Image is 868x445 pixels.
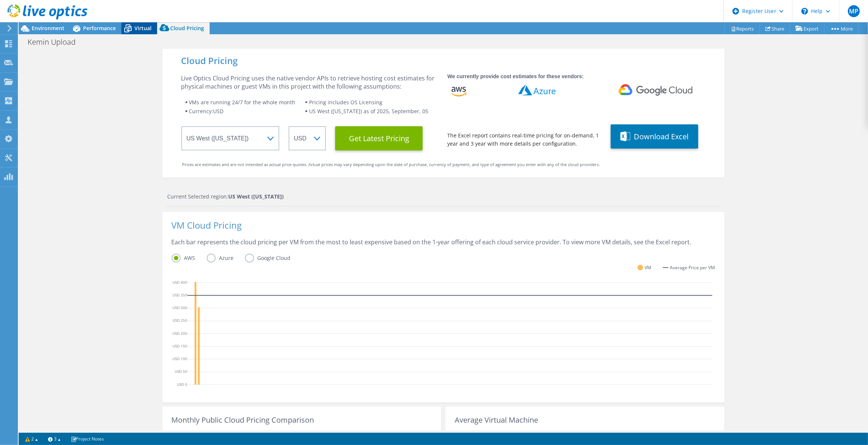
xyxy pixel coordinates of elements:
text: USD 0 [177,381,187,387]
button: Get Latest Pricing [335,126,423,150]
text: USD 200 [172,330,187,336]
text: USD 100 [172,356,187,361]
text: USD 150 [172,343,187,349]
text: USD 350 [172,292,187,298]
span: Currency: USD [189,108,224,115]
span: Performance [83,25,116,32]
span: VMs are running 24/7 for the whole month [189,99,296,106]
a: 2 [20,434,43,444]
div: Prices are estimates and are not intended as actual price quotes. Actual prices may vary dependin... [182,160,705,169]
svg: \n [801,8,808,15]
strong: We currently provide cost estimates for these vendors: [447,73,584,79]
a: More [824,23,859,34]
a: Reports [724,23,760,34]
div: The Excel report contains real-time pricing for on-demand, 1 year and 3 year with more details pe... [447,131,601,148]
span: Virtual [134,25,152,32]
label: Azure [207,254,245,263]
a: Project Notes [66,434,109,444]
span: Cloud Pricing [170,25,204,32]
a: Export [790,23,824,34]
label: Google Cloud [245,254,302,263]
span: MP [848,5,860,17]
div: Live Optics Cloud Pricing uses the native vendor APIs to retrieve hosting cost estimates for phys... [181,74,438,90]
strong: US West ([US_STATE]) [228,193,284,200]
span: Environment [32,25,64,32]
span: Pricing includes OS Licensing [309,99,382,106]
div: Cloud Pricing [181,57,706,65]
a: Share [760,23,790,34]
span: US West ([US_STATE]) as of 2025, September, 05 [309,108,428,115]
text: USD 400 [172,279,187,285]
text: USD 250 [172,318,187,323]
div: VM Cloud Pricing [172,221,715,238]
button: Download Excel [611,124,698,149]
div: Each bar represents the cloud pricing per VM from the most to least expensive based on the 1-year... [172,238,715,254]
div: Monthly Public Cloud Pricing Comparison [172,416,432,424]
span: VM [645,263,652,272]
h1: Kemin Upload [24,38,87,46]
span: Average Price per VM [670,264,715,272]
label: AWS [172,254,207,263]
text: USD 300 [172,305,187,310]
text: USD 50 [175,369,187,374]
a: 3 [43,434,66,444]
div: Average Virtual Machine [455,416,715,424]
div: Current Selected region: [167,193,720,201]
